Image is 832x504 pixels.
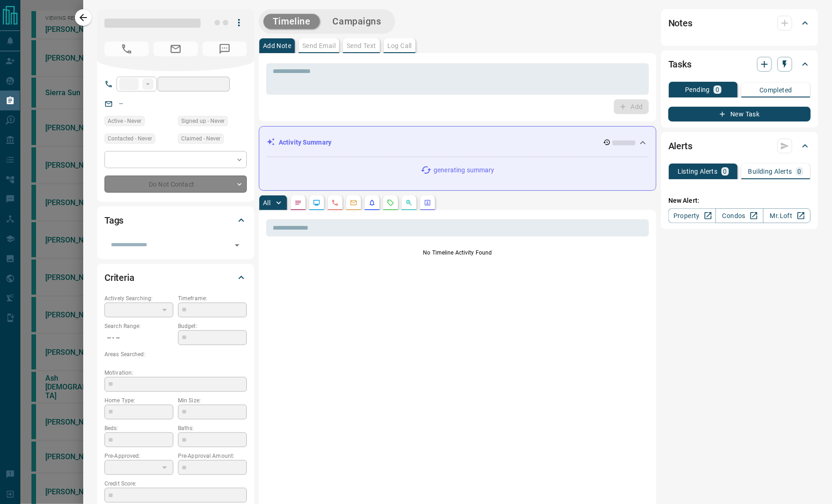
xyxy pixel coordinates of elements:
[685,86,710,93] p: Pending
[104,424,173,432] p: Beds:
[104,213,123,228] h2: Tags
[119,100,123,107] a: --
[104,322,173,330] p: Search Range:
[104,330,173,346] p: -- - --
[263,43,291,49] p: Add Note
[153,42,198,56] span: No Email
[668,107,811,121] button: New Task
[266,249,649,257] p: No Timeline Activity Found
[263,200,270,206] p: All
[231,239,244,252] button: Open
[181,134,220,143] span: Claimed - Never
[294,199,302,206] svg: Notes
[668,53,811,75] div: Tasks
[424,199,431,206] svg: Agent Actions
[267,134,648,151] div: Activity Summary
[104,480,247,488] p: Credit Score:
[668,135,811,157] div: Alerts
[668,139,692,153] h2: Alerts
[678,168,718,175] p: Listing Alerts
[178,396,247,405] p: Min Size:
[202,42,247,56] span: No Number
[350,199,357,206] svg: Emails
[181,116,225,126] span: Signed up - Never
[104,209,247,231] div: Tags
[798,168,801,175] p: 0
[716,208,763,223] a: Condos
[104,396,173,405] p: Home Type:
[263,14,320,29] button: Timeline
[104,270,135,285] h2: Criteria
[104,452,173,460] p: Pre-Approved:
[763,208,811,223] a: Mr.Loft
[178,294,247,303] p: Timeframe:
[178,322,247,330] p: Budget:
[759,87,792,93] p: Completed
[668,196,811,206] p: New Alert:
[104,294,173,303] p: Actively Searching:
[748,168,792,175] p: Building Alerts
[723,168,727,175] p: 0
[313,199,320,206] svg: Lead Browsing Activity
[668,16,692,30] h2: Notes
[331,199,339,206] svg: Calls
[104,176,247,193] div: Do Not Contact
[178,424,247,432] p: Baths:
[104,350,247,358] p: Areas Searched:
[668,208,716,223] a: Property
[108,116,141,126] span: Active - Never
[668,12,811,34] div: Notes
[104,42,149,56] span: No Number
[279,138,331,147] p: Activity Summary
[668,57,691,72] h2: Tasks
[104,369,247,377] p: Motivation:
[104,267,247,289] div: Criteria
[387,199,394,206] svg: Requests
[178,452,247,460] p: Pre-Approval Amount:
[405,199,413,206] svg: Opportunities
[368,199,376,206] svg: Listing Alerts
[108,134,152,143] span: Contacted - Never
[324,14,391,29] button: Campaigns
[434,165,494,175] p: generating summary
[716,86,719,93] p: 0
